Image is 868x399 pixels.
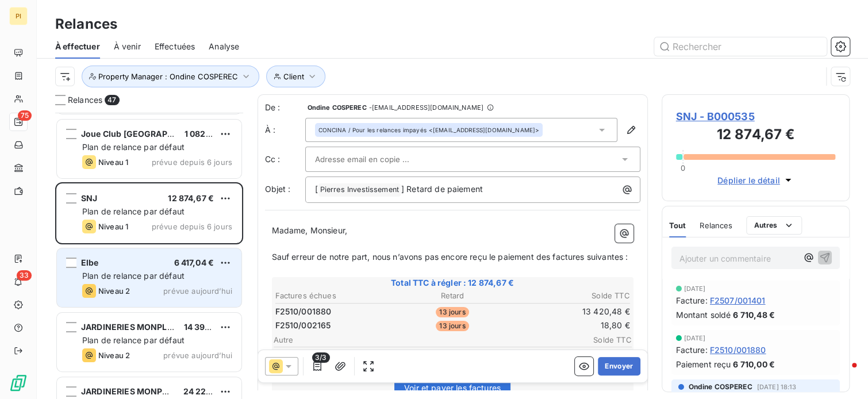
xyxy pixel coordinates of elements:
td: 18,80 € [513,319,631,332]
span: JARDINERIES MONPLAISIR LOUDUN [81,322,225,332]
span: 47 [105,95,119,105]
span: 14 399,77 € [184,322,231,332]
span: JARDINERIES MONPLAISIR THOUARS [81,386,230,396]
span: Niveau 1 [98,158,128,167]
span: -564,61 € [563,347,632,359]
span: [ [315,184,318,194]
span: Plan de relance par défaut [82,206,185,216]
span: Analyse [209,41,239,52]
span: 13 jours [436,307,468,317]
span: Tout [669,221,686,230]
span: Elbe [81,258,99,267]
button: Client [266,66,325,87]
span: À venir [114,41,141,52]
span: 12 874,67 € [168,193,214,203]
span: Relances [68,94,102,106]
h3: Relances [55,14,117,34]
span: Paiements reçus non affectés [274,347,560,359]
button: Autres [746,216,802,235]
input: Adresse email en copie ... [315,151,439,168]
span: 6 417,04 € [174,258,214,267]
span: prévue depuis 6 jours [152,222,232,231]
span: SNJ [81,193,97,203]
span: Voir et payer les factures [404,383,501,393]
th: Solde TTC [513,290,631,302]
span: Facture : [676,344,708,356]
span: prévue aujourd’hui [163,351,232,360]
span: 1 082,16 € [185,129,225,139]
span: Sauf erreur de notre part, nous n’avons pas encore reçu le paiement des factures suivantes : [272,252,628,262]
div: grid [55,113,243,399]
th: Retard [394,290,512,302]
span: Montant soldé [676,309,731,321]
span: [DATE] [684,335,706,342]
th: Factures échues [275,290,393,302]
span: Madame, Monsieur, [272,225,348,235]
span: Objet : [265,184,291,194]
span: Plan de relance par défaut [82,142,185,152]
span: F2510/001880 [710,344,766,356]
span: SNJ - B000535 [676,109,836,124]
span: CONCINA / Pour les relances impayés [318,126,427,134]
span: 6 710,48 € [733,309,775,321]
span: Solde TTC [563,335,632,344]
h3: 12 874,67 € [676,124,836,147]
input: Rechercher [654,37,827,56]
div: PI [9,7,28,25]
button: Envoyer [598,357,640,375]
span: Relances [700,221,732,230]
span: - [EMAIL_ADDRESS][DOMAIN_NAME] [369,104,483,111]
span: Autre [274,335,563,344]
button: Déplier le détail [714,174,797,187]
span: 3/3 [312,352,329,363]
span: ] Retard de paiement [401,184,483,194]
span: Effectuées [155,41,195,52]
span: Niveau 1 [98,222,128,231]
label: À : [265,124,305,136]
span: 24 220,80 € [183,386,232,396]
span: Plan de relance par défaut [82,335,185,345]
span: F2510/001880 [275,306,332,317]
span: À effectuer [55,41,100,52]
span: Joue Club [GEOGRAPHIC_DATA] [81,129,209,139]
span: Facture : [676,294,708,306]
button: Property Manager : Ondine COSPEREC [82,66,259,87]
span: Niveau 2 [98,286,130,296]
span: Property Manager : Ondine COSPEREC [98,72,238,81]
span: F2507/001401 [710,294,766,306]
span: 13 jours [436,321,468,331]
span: 33 [17,270,32,281]
span: Total TTC à régler : 12 874,67 € [274,277,632,289]
span: F2510/002165 [275,320,331,331]
img: Logo LeanPay [9,374,28,392]
span: 0 [681,163,685,172]
td: 13 420,48 € [513,305,631,318]
span: prévue depuis 6 jours [152,158,232,167]
span: Paiement reçu [676,358,731,370]
span: Niveau 2 [98,351,130,360]
span: 6 710,00 € [733,358,775,370]
span: De : [265,102,305,113]
span: Client [283,72,304,81]
span: Ondine COSPEREC [689,382,752,392]
div: <[EMAIL_ADDRESS][DOMAIN_NAME]> [318,126,540,134]
iframe: Intercom live chat [829,360,857,388]
span: Pierres Investissement [318,183,401,197]
span: Plan de relance par défaut [82,271,185,281]
span: 75 [18,110,32,121]
span: [DATE] [684,285,706,292]
span: [DATE] 18:13 [757,383,797,390]
span: Ondine COSPEREC [308,104,367,111]
label: Cc : [265,154,305,165]
span: prévue aujourd’hui [163,286,232,296]
span: Déplier le détail [717,174,780,186]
